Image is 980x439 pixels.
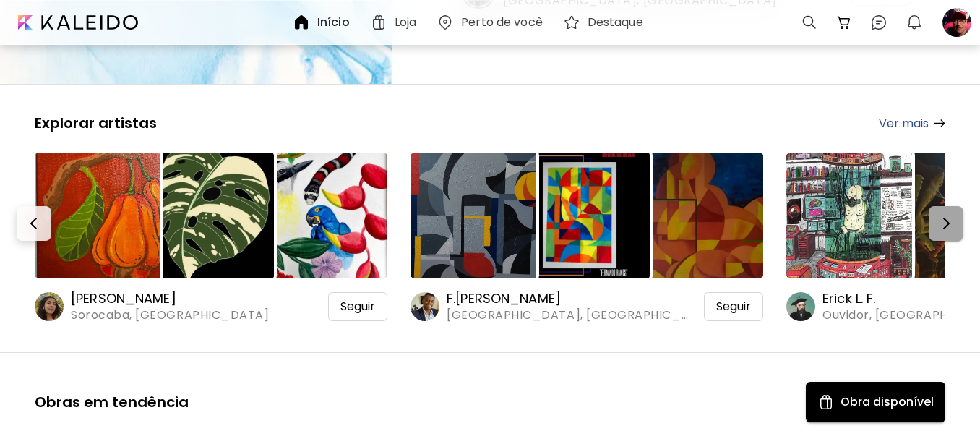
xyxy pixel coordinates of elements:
a: Ver mais [879,114,945,132]
div: Seguir [328,292,387,321]
button: Next-button [929,206,963,241]
img: Next-button [937,215,955,232]
div: Seguir [704,292,763,321]
a: Perto de você [437,14,549,31]
button: Prev-button [17,206,51,241]
img: https://cdn.kaleido.art/CDN/Artwork/175417/Thumbnail/medium.webp?updated=777491 [262,153,387,278]
img: https://cdn.kaleido.art/CDN/Artwork/116265/Thumbnail/large.webp?updated=514996 [411,153,536,278]
a: https://cdn.kaleido.art/CDN/Artwork/116265/Thumbnail/large.webp?updated=514996https://cdn.kaleido... [411,150,763,323]
img: https://cdn.kaleido.art/CDN/Artwork/175416/Thumbnail/medium.webp?updated=777487 [148,153,274,278]
img: Available Art [817,393,835,411]
a: https://cdn.kaleido.art/CDN/Artwork/175415/Thumbnail/large.webp?updated=777484https://cdn.kaleido... [35,150,387,323]
h5: Obra disponível [841,393,934,411]
h6: Loja [395,17,416,28]
img: https://cdn.kaleido.art/CDN/Artwork/116262/Thumbnail/medium.webp?updated=514987 [637,153,763,278]
img: chatIcon [870,14,887,31]
a: Início [293,14,356,31]
img: arrow-right [934,119,945,127]
h6: [PERSON_NAME] [71,290,269,307]
a: Loja [370,14,422,31]
span: Sorocaba, [GEOGRAPHIC_DATA] [71,307,269,323]
span: Seguir [340,299,375,314]
img: https://cdn.kaleido.art/CDN/Artwork/135712/Thumbnail/large.webp?updated=611371 [786,153,912,278]
h6: Perto de você [461,17,543,28]
h6: Início [317,17,350,28]
span: Seguir [716,299,751,314]
h5: Obras em tendência [35,393,189,412]
button: Available ArtObra disponível [806,382,945,422]
img: bellIcon [906,14,923,31]
img: Prev-button [25,215,43,232]
img: https://cdn.kaleido.art/CDN/Artwork/175415/Thumbnail/large.webp?updated=777484 [35,153,160,278]
button: bellIcon [902,10,927,35]
span: [GEOGRAPHIC_DATA], [GEOGRAPHIC_DATA] [447,307,693,323]
img: cart [835,14,853,31]
h6: Destaque [588,17,643,28]
h6: F.[PERSON_NAME] [447,290,693,307]
h5: Explorar artistas [35,114,157,132]
img: https://cdn.kaleido.art/CDN/Artwork/117370/Thumbnail/medium.webp?updated=520800 [524,153,650,278]
a: Destaque [563,14,649,31]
